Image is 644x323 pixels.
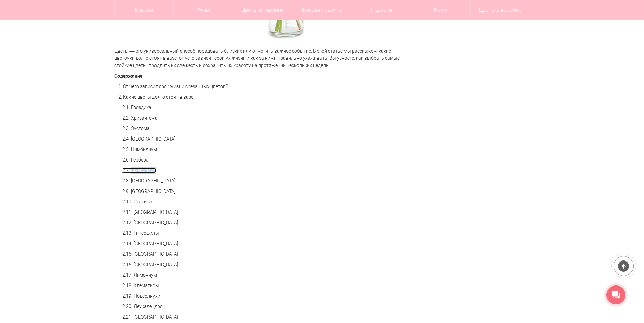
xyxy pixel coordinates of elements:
a: 1. От чего зависит срок жизни срезанных цветов? [118,84,228,89]
a: 2.12. [GEOGRAPHIC_DATA] [122,220,178,225]
a: 2.13. Гипсофилы [122,230,159,236]
a: 2.5. Цимбидиум [122,147,157,152]
a: 2. Какие цветы долго стоят в вазе [118,94,193,100]
a: 2.17. Лимониум [122,272,157,278]
a: 2.11. [GEOGRAPHIC_DATA] [122,209,178,215]
a: 2.16. [GEOGRAPHIC_DATA] [122,262,178,267]
a: 2.4. [GEOGRAPHIC_DATA] [122,136,175,142]
a: 2.7. Амариллис [122,168,156,173]
b: Содержание [114,73,142,79]
a: 2.15. [GEOGRAPHIC_DATA] [122,251,178,257]
a: 2.14. [GEOGRAPHIC_DATA] [122,241,178,246]
a: 2.6. Гербера [122,157,149,163]
a: 2.2. Хризантема [122,115,158,121]
a: 2.9. [GEOGRAPHIC_DATA] [122,189,175,194]
a: 2.20. Леукадендрон [122,304,165,309]
a: 2.8. [GEOGRAPHIC_DATA] [122,178,175,183]
a: 2.10. Статица [122,199,152,204]
a: 2.1. Гвоздика [122,105,151,110]
a: 2.19. Подсолнухи [122,293,160,299]
a: 2.3. Эустома [122,126,150,131]
a: 2.18. Клематисы [122,283,159,288]
a: 2.21. [GEOGRAPHIC_DATA] [122,314,178,320]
